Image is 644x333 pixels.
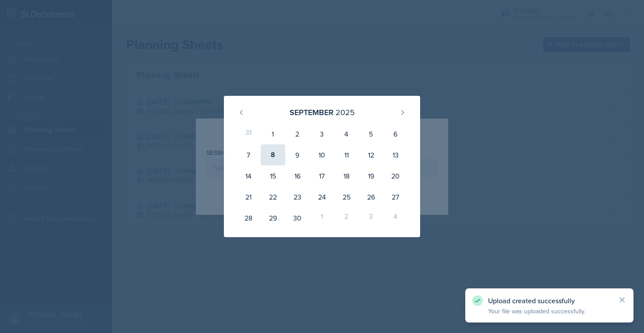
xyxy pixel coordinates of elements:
div: 25 [334,186,359,207]
div: 14 [236,165,261,186]
div: 13 [383,144,408,165]
div: 7 [236,144,261,165]
div: 22 [261,186,285,207]
div: 2 [334,207,359,228]
div: 18 [334,165,359,186]
div: 4 [383,207,408,228]
div: 30 [285,207,310,228]
p: Your file was uploaded successfully. [488,307,611,315]
div: 31 [236,123,261,144]
div: 17 [310,165,334,186]
div: 3 [310,123,334,144]
div: 28 [236,207,261,228]
div: 23 [285,186,310,207]
div: 4 [334,123,359,144]
div: 10 [310,144,334,165]
div: 8 [261,144,285,165]
div: 1 [261,123,285,144]
div: 11 [334,144,359,165]
div: 12 [359,144,383,165]
div: 3 [359,207,383,228]
div: 15 [261,165,285,186]
div: 21 [236,186,261,207]
div: 19 [359,165,383,186]
div: 1 [310,207,334,228]
div: 16 [285,165,310,186]
div: 24 [310,186,334,207]
div: September [290,106,333,118]
div: 5 [359,123,383,144]
div: 2 [285,123,310,144]
div: 2025 [336,106,355,118]
div: 26 [359,186,383,207]
div: 6 [383,123,408,144]
p: Upload created successfully [488,296,611,305]
div: 20 [383,165,408,186]
div: 29 [261,207,285,228]
div: 9 [285,144,310,165]
div: 27 [383,186,408,207]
